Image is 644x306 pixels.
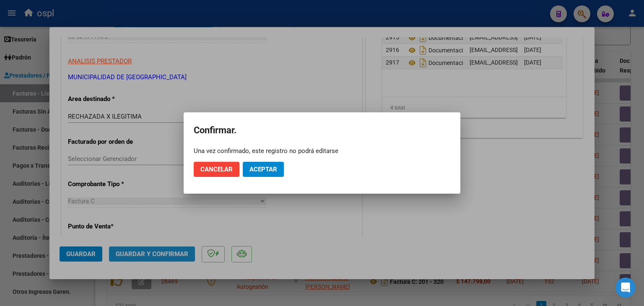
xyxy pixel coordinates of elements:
[615,277,636,298] iframe: Intercom live chat
[194,162,239,177] button: Cancelar
[194,122,450,138] h2: Confirmar.
[249,166,277,173] span: Aceptar
[200,166,233,173] span: Cancelar
[194,147,450,155] div: Una vez confirmado, este registro no podrá editarse
[243,162,284,177] button: Aceptar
